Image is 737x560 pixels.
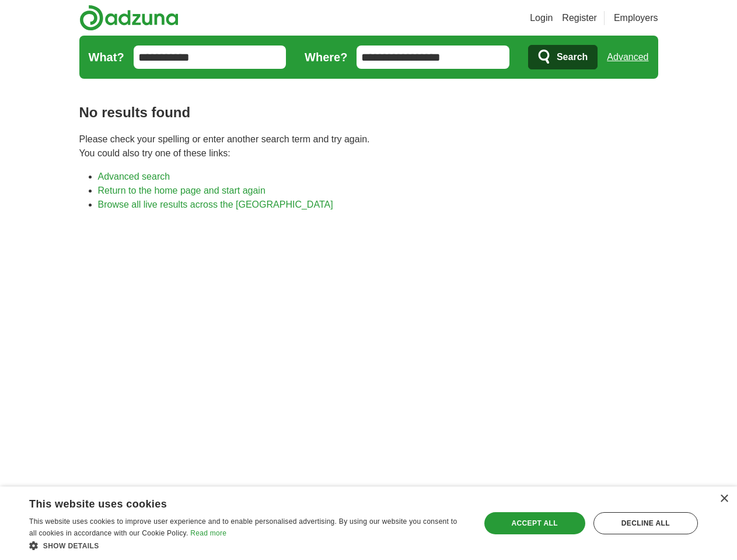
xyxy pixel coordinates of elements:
a: Advanced search [98,171,170,181]
div: Close [719,495,728,503]
a: Advanced [607,45,648,69]
a: Register [562,11,597,25]
div: Show details [29,540,466,551]
a: Employers [614,11,658,25]
h1: No results found [79,102,658,123]
span: This website uses cookies to improve user experience and to enable personalised advertising. By u... [29,517,457,537]
div: Accept all [484,512,585,534]
label: What? [89,48,124,66]
img: Adzuna logo [79,5,179,31]
label: Where? [305,48,347,66]
div: This website uses cookies [29,494,437,511]
a: Return to the home page and start again [98,185,266,195]
span: Show details [43,542,99,550]
button: Search [528,45,598,69]
a: Browse all live results across the [GEOGRAPHIC_DATA] [98,199,333,209]
span: Search [557,45,588,69]
a: Read more, opens a new window [190,529,226,537]
p: Please check your spelling or enter another search term and try again. You could also try one of ... [79,132,658,160]
a: Login [530,11,553,25]
div: Decline all [593,512,698,534]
